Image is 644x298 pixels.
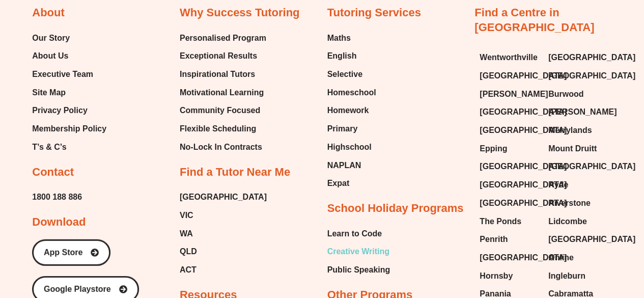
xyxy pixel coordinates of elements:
span: [PERSON_NAME] [548,104,617,120]
a: Ryde [548,177,607,193]
a: App Store [32,239,110,266]
a: VIC [180,208,267,223]
span: T’s & C’s [32,140,66,155]
a: Community Focused [180,103,266,118]
a: Site Map [32,85,106,100]
span: Learn to Code [327,226,382,241]
a: Creative Writing [327,244,390,259]
span: [PERSON_NAME] [480,87,548,102]
a: About Us [32,48,106,64]
h2: Download [32,215,86,230]
span: [GEOGRAPHIC_DATA] [480,123,567,138]
span: [GEOGRAPHIC_DATA] [480,104,567,120]
a: Wentworthville [480,50,538,65]
h2: School Holiday Programs [327,201,464,216]
a: [GEOGRAPHIC_DATA] [480,123,538,138]
span: Maths [327,31,351,46]
a: English [327,48,376,64]
span: Community Focused [180,103,260,118]
a: T’s & C’s [32,140,106,155]
a: Personalised Program [180,31,266,46]
a: Find a Centre in [GEOGRAPHIC_DATA] [474,6,594,34]
a: Executive Team [32,67,106,82]
span: Executive Team [32,67,93,82]
span: [GEOGRAPHIC_DATA] [548,50,635,65]
span: Motivational Learning [180,85,264,100]
a: [GEOGRAPHIC_DATA] [480,104,538,120]
a: Public Speaking [327,262,390,278]
a: Motivational Learning [180,85,266,100]
a: Highschool [327,140,376,155]
span: App Store [44,249,82,257]
span: Our Story [32,31,70,46]
a: Epping [480,141,538,156]
span: [GEOGRAPHIC_DATA] [548,68,635,84]
span: Privacy Policy [32,103,88,118]
a: Our Story [32,31,106,46]
a: NAPLAN [327,158,376,173]
h2: Contact [32,165,74,180]
span: Mount Druitt [548,141,597,156]
span: Epping [480,141,507,156]
h2: About [32,6,65,20]
span: [GEOGRAPHIC_DATA] [480,159,567,174]
span: Selective [327,67,362,82]
span: VIC [180,208,193,223]
a: ACT [180,262,267,278]
a: [GEOGRAPHIC_DATA] [180,189,267,205]
span: No-Lock In Contracts [180,140,262,155]
span: Inspirational Tutors [180,67,255,82]
a: Expat [327,176,376,191]
a: WA [180,226,267,241]
span: Exceptional Results [180,48,257,64]
a: Flexible Scheduling [180,121,266,137]
span: English [327,48,357,64]
a: Primary [327,121,376,137]
span: [GEOGRAPHIC_DATA] [548,159,635,174]
a: [GEOGRAPHIC_DATA] [548,68,607,84]
a: Homework [327,103,376,118]
span: Highschool [327,140,372,155]
span: Expat [327,176,350,191]
h2: Why Success Tutoring [180,6,300,20]
span: NAPLAN [327,158,361,173]
span: ACT [180,262,197,278]
a: QLD [180,244,267,259]
a: [GEOGRAPHIC_DATA] [480,68,538,84]
span: Primary [327,121,358,137]
iframe: Chat Widget [474,183,644,298]
a: [GEOGRAPHIC_DATA] [480,177,538,193]
a: [GEOGRAPHIC_DATA] [480,159,538,174]
a: Selective [327,67,376,82]
span: Site Map [32,85,66,100]
a: Merrylands [548,123,607,138]
a: [GEOGRAPHIC_DATA] [548,50,607,65]
a: [GEOGRAPHIC_DATA] [548,159,607,174]
a: Homeschool [327,85,376,100]
a: [PERSON_NAME] [548,104,607,120]
a: Exceptional Results [180,48,266,64]
a: Burwood [548,87,607,102]
h2: Tutoring Services [327,6,421,20]
a: Membership Policy [32,121,106,137]
span: About Us [32,48,68,64]
a: [PERSON_NAME] [480,87,538,102]
h2: Find a Tutor Near Me [180,165,290,180]
span: WA [180,226,193,241]
a: Learn to Code [327,226,390,241]
span: [GEOGRAPHIC_DATA] [480,68,567,84]
span: [GEOGRAPHIC_DATA] [480,177,567,193]
a: 1800 188 886 [32,189,82,205]
span: QLD [180,244,197,259]
span: Google Playstore [44,285,111,293]
a: Privacy Policy [32,103,106,118]
span: Homework [327,103,369,118]
a: Inspirational Tutors [180,67,266,82]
